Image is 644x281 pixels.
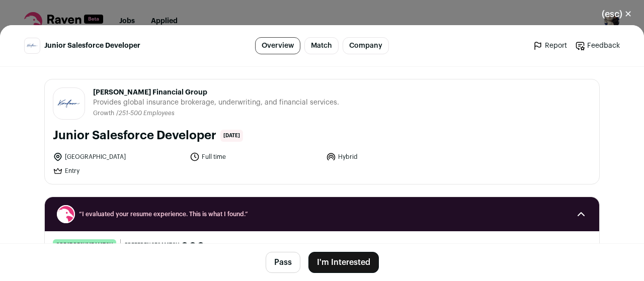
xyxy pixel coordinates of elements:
[119,110,175,116] span: 251-500 Employees
[25,44,40,48] img: 0703ce73c5f8025e18fa76b22276952ee96b30d35e02af23500e9551d3a10b3b
[53,166,184,176] li: Entry
[533,41,567,51] a: Report
[255,37,300,54] a: Overview
[53,128,216,144] h1: Junior Salesforce Developer
[79,210,565,218] span: “I evaluated your resume experience. This is what I found.”
[44,41,140,51] span: Junior Salesforce Developer
[53,152,184,162] li: [GEOGRAPHIC_DATA]
[93,98,339,108] span: Provides global insurance brokerage, underwriting, and financial services.
[575,41,620,51] a: Feedback
[53,100,85,108] img: 0703ce73c5f8025e18fa76b22276952ee96b30d35e02af23500e9551d3a10b3b
[326,152,457,162] li: Hybrid
[116,110,175,117] li: /
[190,152,320,162] li: Full time
[93,110,116,117] li: Growth
[590,3,644,25] button: Close modal
[93,87,339,98] span: [PERSON_NAME] Financial Group
[304,37,339,54] a: Match
[343,37,389,54] a: Company
[220,130,243,142] span: [DATE]
[308,252,379,273] button: I'm Interested
[125,240,180,250] span: Preferences match
[266,252,300,273] button: Pass
[53,239,116,251] div: great resume match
